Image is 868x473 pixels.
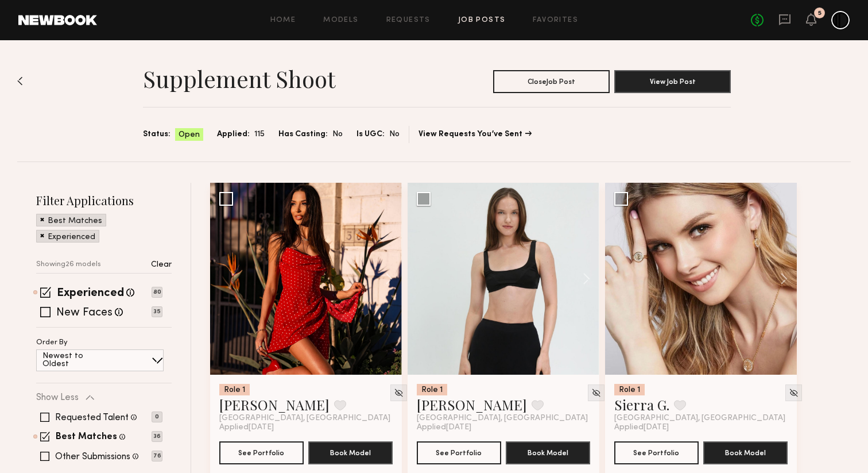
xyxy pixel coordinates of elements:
[789,388,799,398] img: Unhide Model
[818,10,821,17] div: 5
[417,395,527,414] a: [PERSON_NAME]
[48,217,102,225] p: Best Matches
[179,129,200,141] span: Open
[614,423,788,432] div: Applied [DATE]
[614,70,731,93] button: View Job Post
[591,388,601,398] img: Unhide Model
[152,287,162,298] p: 80
[386,17,431,24] a: Requests
[56,307,113,319] label: New Faces
[17,76,23,86] img: Back to previous page
[56,433,117,442] label: Best Matches
[332,128,343,141] span: No
[533,17,578,24] a: Favorites
[219,384,250,395] div: Role 1
[152,431,162,442] p: 36
[614,395,669,414] a: Sierra G.
[308,441,393,464] button: Book Model
[703,441,788,464] button: Book Model
[57,288,124,299] label: Experienced
[55,452,130,462] label: Other Submissions
[418,130,532,139] a: View Requests You’ve Sent
[323,17,358,24] a: Models
[417,384,447,395] div: Role 1
[270,17,296,24] a: Home
[217,128,250,141] span: Applied:
[493,70,610,93] button: CloseJob Post
[143,64,335,93] h1: Supplement Shoot
[42,352,111,368] p: Newest to Oldest
[219,423,393,432] div: Applied [DATE]
[356,128,385,141] span: Is UGC:
[254,128,265,141] span: 115
[152,451,162,462] p: 76
[152,412,162,422] p: 0
[48,233,95,241] p: Experienced
[417,414,588,423] span: [GEOGRAPHIC_DATA], [GEOGRAPHIC_DATA]
[36,193,172,208] h2: Filter Applications
[143,128,170,141] span: Status:
[219,414,390,423] span: [GEOGRAPHIC_DATA], [GEOGRAPHIC_DATA]
[36,393,79,402] p: Show Less
[36,261,101,268] p: Showing 26 models
[55,413,129,422] label: Requested Talent
[36,339,68,347] p: Order By
[394,388,404,398] img: Unhide Model
[614,441,699,464] button: See Portfolio
[614,384,645,395] div: Role 1
[417,423,590,432] div: Applied [DATE]
[458,17,506,24] a: Job Posts
[506,447,590,457] a: Book Model
[614,414,785,423] span: [GEOGRAPHIC_DATA], [GEOGRAPHIC_DATA]
[417,441,501,464] button: See Portfolio
[308,447,393,457] a: Book Model
[151,261,172,269] p: Clear
[278,128,328,141] span: Has Casting:
[506,441,590,464] button: Book Model
[389,128,400,141] span: No
[152,306,162,317] p: 35
[219,395,330,414] a: [PERSON_NAME]
[703,447,788,457] a: Book Model
[219,441,304,464] button: See Portfolio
